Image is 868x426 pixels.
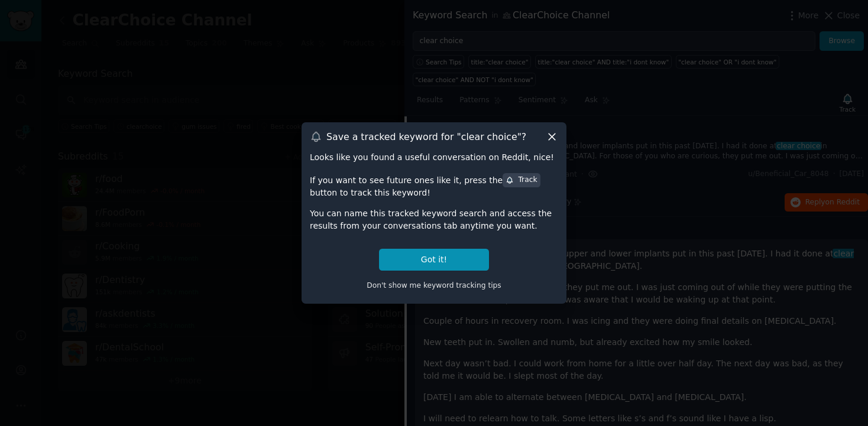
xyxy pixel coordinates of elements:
[310,151,558,164] div: Looks like you found a useful conversation on Reddit, nice!
[379,249,489,271] button: Got it!
[310,172,558,199] div: If you want to see future ones like it, press the button to track this keyword!
[310,207,558,232] div: You can name this tracked keyword search and access the results from your conversations tab anyti...
[326,131,526,143] h3: Save a tracked keyword for " clear choice "?
[506,175,537,186] div: Track
[367,281,501,290] span: Don't show me keyword tracking tips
